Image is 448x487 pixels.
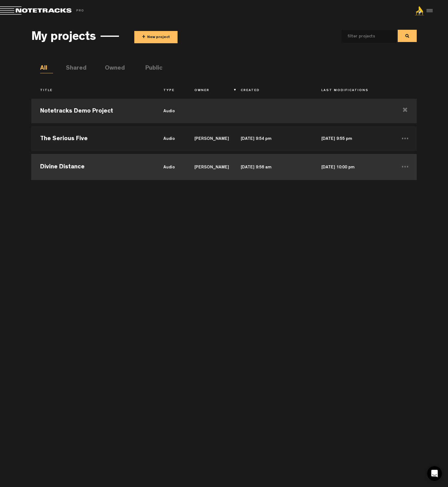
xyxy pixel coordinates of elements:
[155,152,186,180] td: audio
[415,6,424,15] img: AATXAJyDdsvW3izPjEnakdjcWxU9j4Niq_qk9NHWt-p-=s96-c
[31,31,96,44] h3: My projects
[31,86,155,96] th: Title
[186,86,232,96] th: Owner
[186,152,232,180] td: [PERSON_NAME]
[393,125,416,152] td: ...
[105,64,118,73] li: Owned
[232,152,313,180] td: [DATE] 9:56 am
[155,86,186,96] th: Type
[186,125,232,152] td: [PERSON_NAME]
[134,31,178,43] button: +New project
[40,64,53,73] li: All
[31,152,155,180] td: Divine Distance
[145,64,158,73] li: Public
[312,152,393,180] td: [DATE] 10:00 pm
[142,34,145,41] span: +
[312,125,393,152] td: [DATE] 9:55 pm
[312,86,393,96] th: Last Modifications
[66,64,79,73] li: Shared
[31,125,155,152] td: The Serious Five
[427,466,442,481] div: Open Intercom Messenger
[31,97,155,125] td: Notetracks Demo Project
[155,125,186,152] td: audio
[155,97,186,125] td: audio
[232,125,313,152] td: [DATE] 9:54 pm
[341,30,387,43] input: filter projects
[393,152,416,180] td: ...
[232,86,313,96] th: Created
